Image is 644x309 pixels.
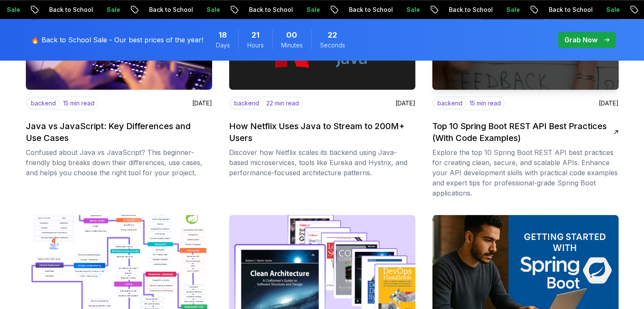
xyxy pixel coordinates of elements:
[230,98,263,109] p: backend
[470,99,501,108] p: 15 min read
[142,6,199,14] p: Back to School
[499,6,526,14] p: Sale
[192,99,212,108] p: [DATE]
[432,147,619,198] p: Explore the top 10 Spring Boot REST API best practices for creating clean, secure, and scalable A...
[63,99,94,108] p: 15 min read
[252,29,260,41] span: 21 Hours
[31,35,203,45] p: 🔥 Back to School Sale - Our best prices of the year!
[286,29,297,41] span: 0 Minutes
[229,147,415,178] p: Discover how Netflix scales its backend using Java-based microservices, tools like Eureka and Hys...
[199,6,227,14] p: Sale
[299,6,326,14] p: Sale
[434,98,466,109] p: backend
[342,6,399,14] p: Back to School
[599,6,626,14] p: Sale
[328,29,337,41] span: 22 Seconds
[26,120,207,144] h2: Java vs JavaScript: Key Differences and Use Cases
[281,41,303,50] span: Minutes
[399,6,426,14] p: Sale
[247,41,264,50] span: Hours
[320,41,345,50] span: Seconds
[218,29,227,41] span: 18 Days
[395,99,415,108] p: [DATE]
[216,41,230,50] span: Days
[100,6,127,14] p: Sale
[266,99,299,108] p: 22 min read
[442,6,499,14] p: Back to School
[242,6,299,14] p: Back to School
[432,120,614,144] h2: Top 10 Spring Boot REST API Best Practices (With Code Examples)
[26,147,212,178] p: Confused about Java vs JavaScript? This beginner-friendly blog breaks down their differences, use...
[229,120,410,144] h2: How Netflix Uses Java to Stream to 200M+ Users
[42,6,100,14] p: Back to School
[542,6,599,14] p: Back to School
[27,98,60,109] p: backend
[599,99,619,108] p: [DATE]
[564,35,597,45] p: Grab Now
